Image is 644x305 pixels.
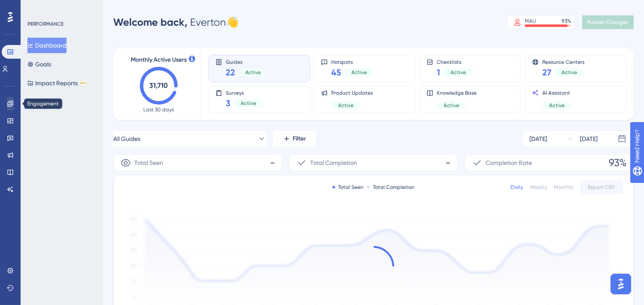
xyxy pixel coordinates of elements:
[113,134,140,144] span: All Guides
[27,57,51,72] button: Goals
[554,184,573,191] div: Monthly
[293,134,306,144] span: Filter
[437,90,477,96] span: Knowledge Base
[609,156,626,170] span: 93%
[562,69,577,76] span: Active
[450,69,466,76] span: Active
[580,180,623,194] button: Export CSV
[131,55,187,65] span: Monthly Active Users
[226,90,263,96] span: Surveys
[542,66,551,78] span: 27
[351,69,367,76] span: Active
[437,66,440,78] span: 1
[144,106,174,113] span: Last 30 days
[445,156,450,170] span: -
[20,2,54,12] span: Need Help?
[241,100,256,107] span: Active
[529,134,547,144] div: [DATE]
[226,97,230,109] span: 3
[270,156,275,170] span: -
[587,19,629,26] span: Publish Changes
[134,158,163,168] span: Total Seen
[27,75,87,91] button: Impact ReportsBETA
[113,130,266,147] button: All Guides
[331,90,373,96] span: Product Updates
[608,271,634,297] iframe: UserGuiding AI Assistant Launcher
[226,59,268,65] span: Guides
[113,15,239,29] div: Everton 👋
[333,184,364,191] div: Total Seen
[444,102,459,109] span: Active
[331,66,341,78] span: 45
[530,184,547,191] div: Weekly
[150,81,168,90] text: 31,710
[226,66,235,78] span: 22
[79,81,87,85] div: BETA
[245,69,261,76] span: Active
[542,59,584,65] span: Resource Centers
[588,184,615,191] span: Export CSV
[511,184,523,191] div: Daily
[338,102,354,109] span: Active
[113,16,187,28] span: Welcome back,
[273,130,316,147] button: Filter
[437,59,473,65] span: Checklists
[542,90,571,96] span: AI Assistant
[486,158,532,168] span: Completion Rate
[27,38,67,53] button: Dashboard
[331,59,374,65] span: Hotspots
[562,18,571,24] div: 93 %
[580,134,598,144] div: [DATE]
[549,102,565,109] span: Active
[525,18,536,24] div: MAU
[367,184,415,191] div: Total Completion
[310,158,357,168] span: Total Completion
[27,21,63,27] div: PERFORMANCE
[582,15,634,29] button: Publish Changes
